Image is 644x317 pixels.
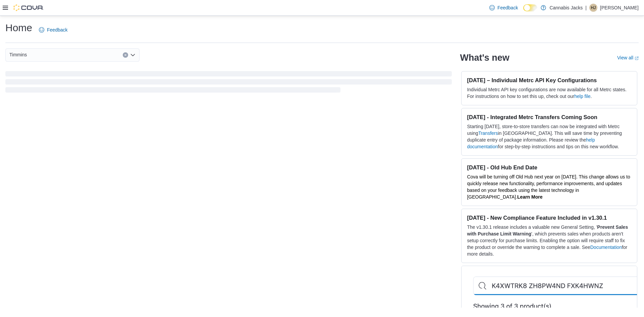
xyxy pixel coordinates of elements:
span: HJ [591,4,596,12]
span: Dark Mode [523,11,524,12]
h3: [DATE] - New Compliance Feature Included in v1.30.1 [467,214,632,221]
a: help file [574,94,590,99]
h3: [DATE] – Individual Metrc API Key Configurations [467,77,632,84]
div: Hailey Joanisse [589,4,597,12]
a: Learn More [517,194,542,200]
span: Feedback [497,4,518,11]
h3: [DATE] - Old Hub End Date [467,164,632,171]
a: Feedback [36,23,70,37]
a: help documentation [467,137,595,149]
a: Transfers [478,130,498,136]
p: Starting [DATE], store-to-store transfers can now be integrated with Metrc using in [GEOGRAPHIC_D... [467,123,632,150]
a: Feedback [487,1,521,14]
input: Dark Mode [523,4,537,11]
p: Individual Metrc API key configurations are now available for all Metrc states. For instructions ... [467,86,632,100]
span: Timmins [9,51,27,59]
a: Documentation [590,245,622,250]
svg: External link [635,56,639,60]
button: Open list of options [130,52,136,58]
span: Feedback [47,27,67,33]
span: Cova will be turning off Old Hub next year on [DATE]. This change allows us to quickly release ne... [467,174,630,200]
h2: What's new [460,52,509,63]
button: Clear input [123,52,128,58]
span: Loading [5,72,452,94]
h3: [DATE] - Integrated Metrc Transfers Coming Soon [467,114,632,120]
img: Cova [13,4,44,11]
a: View allExternal link [617,55,639,60]
p: Cannabis Jacks [549,4,583,12]
p: The v1.30.1 release includes a valuable new General Setting, ' ', which prevents sales when produ... [467,224,632,257]
p: [PERSON_NAME] [600,4,639,12]
h1: Home [5,21,32,35]
p: | [585,4,587,12]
